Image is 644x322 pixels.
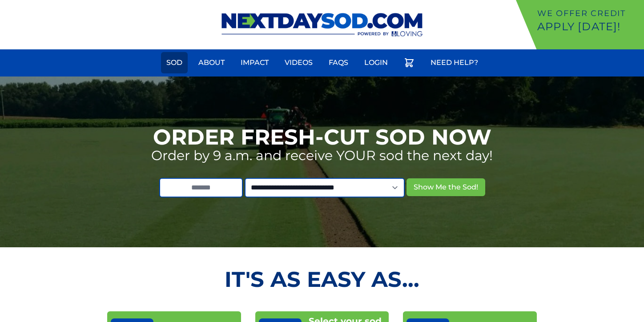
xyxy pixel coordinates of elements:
p: We offer Credit [537,7,640,20]
a: Need Help? [425,52,483,73]
a: About [193,52,230,73]
p: Apply [DATE]! [537,20,640,34]
a: Sod [161,52,188,73]
a: FAQs [323,52,354,73]
a: Login [359,52,393,73]
button: Show Me the Sod! [407,178,485,196]
a: Impact [235,52,274,73]
p: Order by 9 a.m. and receive YOUR sod the next day! [151,148,493,164]
h2: It's as Easy As... [107,269,536,290]
a: Videos [279,52,318,73]
h1: Order Fresh-Cut Sod Now [153,126,491,148]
